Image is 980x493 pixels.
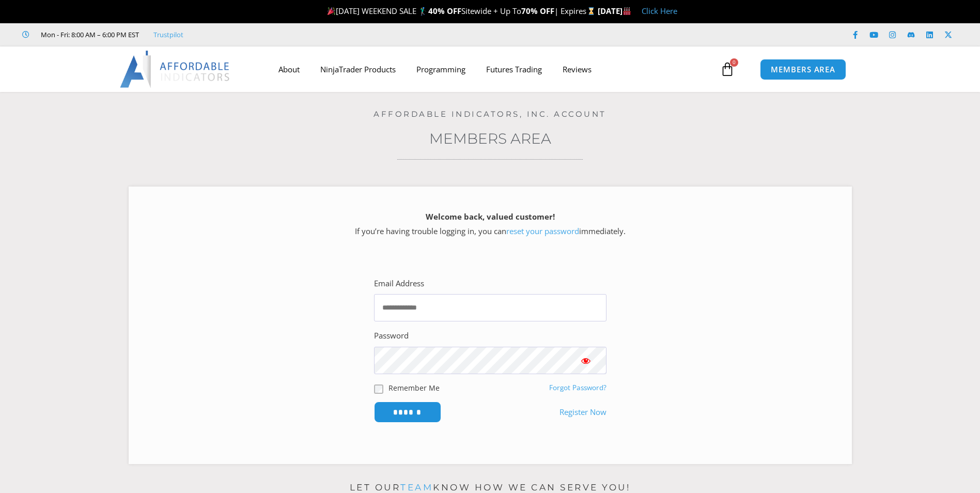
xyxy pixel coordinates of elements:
[476,57,552,81] a: Futures Trading
[642,6,677,16] a: Click Here
[120,51,231,88] img: LogoAI | Affordable Indicators – NinjaTrader
[328,7,335,15] img: 🎉
[374,109,606,119] a: Affordable Indicators, Inc. Account
[400,482,433,492] a: team
[429,130,551,147] a: Members Area
[771,66,835,73] span: MEMBERS AREA
[506,226,579,236] a: reset your password
[565,347,606,374] button: Show password
[153,28,183,41] a: Trustpilot
[38,28,139,41] span: Mon - Fri: 8:00 AM – 6:00 PM EST
[559,405,606,420] a: Register Now
[552,57,602,81] a: Reviews
[406,57,476,81] a: Programming
[388,382,440,393] label: Remember Me
[325,6,597,16] span: [DATE] WEEKEND SALE 🏌️‍♂️ Sitewide + Up To | Expires
[268,57,718,81] nav: Menu
[598,6,631,16] strong: [DATE]
[374,276,424,291] label: Email Address
[587,7,595,15] img: ⌛
[147,210,834,239] p: If you’re having trouble logging in, you can immediately.
[426,211,555,222] strong: Welcome back, valued customer!
[310,57,406,81] a: NinjaTrader Products
[760,59,846,80] a: MEMBERS AREA
[521,6,554,16] strong: 70% OFF
[705,54,750,84] a: 0
[268,57,310,81] a: About
[623,7,631,15] img: 🏭
[428,6,461,16] strong: 40% OFF
[549,383,606,392] a: Forgot Password?
[374,329,409,343] label: Password
[730,58,738,67] span: 0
